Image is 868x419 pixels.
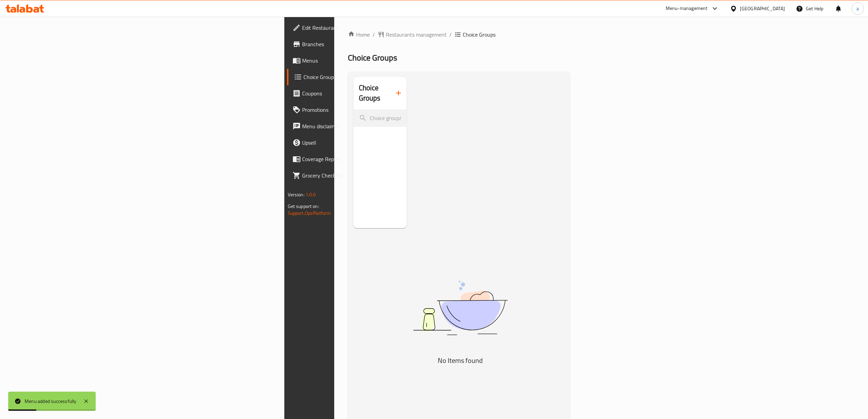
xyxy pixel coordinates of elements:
[375,262,546,353] img: dish.svg
[303,73,424,81] span: Choice Groups
[287,118,429,134] a: Menu disclaimer
[302,24,424,32] span: Edit Restaurant
[353,109,407,127] input: search
[302,56,424,65] span: Menus
[287,69,429,85] a: Choice Groups
[302,171,424,180] span: Grocery Checklist
[302,89,424,97] span: Coupons
[856,5,859,12] span: a
[306,190,316,199] span: 1.0.0
[287,52,429,69] a: Menus
[25,397,77,405] div: Menu added successfully
[288,209,331,218] a: Support.OpsPlatform
[287,36,429,52] a: Branches
[287,167,429,184] a: Grocery Checklist
[348,30,570,39] nav: breadcrumb
[288,190,304,199] span: Version:
[287,19,429,36] a: Edit Restaurant
[287,85,429,102] a: Coupons
[302,122,424,130] span: Menu disclaimer
[287,151,429,167] a: Coverage Report
[302,106,424,114] span: Promotions
[287,134,429,151] a: Upsell
[302,155,424,163] span: Coverage Report
[302,139,424,147] span: Upsell
[449,30,452,39] li: /
[302,40,424,48] span: Branches
[287,102,429,118] a: Promotions
[463,30,496,39] span: Choice Groups
[288,202,319,211] span: Get support on:
[666,4,708,13] div: Menu-management
[740,5,785,12] div: [GEOGRAPHIC_DATA]
[375,355,546,366] h5: No Items found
